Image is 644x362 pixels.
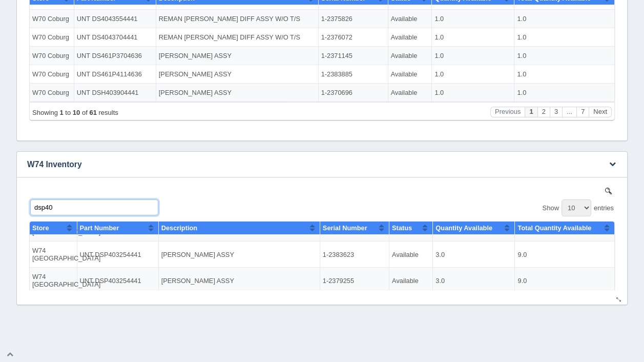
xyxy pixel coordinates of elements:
span: Serial Number [296,36,340,44]
td: W19 [GEOGRAPHIC_DATA] [3,95,46,121]
button: Sort column ascending [393,9,400,22]
td: 1.0 [405,27,487,46]
b: 61 [62,126,69,134]
td: Available [361,27,405,46]
button: Page 3 [523,124,535,135]
button: Page 7 [549,124,562,135]
span: Status [364,12,384,19]
td: UNT DSP403254441 [50,80,131,106]
td: W74 [GEOGRAPHIC_DATA] [3,54,50,80]
td: 1-2370696 [291,101,361,119]
td: 1.0 [405,46,487,64]
button: Sort column ascending [576,9,583,22]
td: UNT D46170DP4104946 [46,16,128,43]
td: 1-2383623 [293,54,362,80]
td: W70 Coburg [3,64,47,83]
td: Available [361,83,405,101]
button: Sort column ascending [282,34,288,46]
span: Store [5,36,22,44]
button: Sort column ascending [36,9,43,22]
td: [PERSON_NAME] ASSY [129,64,291,83]
button: Sort column ascending [120,34,127,46]
td: 1.0 [487,27,587,46]
td: Available [360,95,404,121]
td: UNT DS4043364441 [46,95,128,121]
td: UNT DSP403254441 [50,54,131,80]
td: 6.0 [404,95,487,121]
button: Page 8 [549,124,562,135]
td: 1-2378694 [290,95,360,121]
b: 72 [62,126,69,134]
td: 1-2371145 [291,64,361,83]
td: W70 Coburg [3,83,47,101]
td: 36.0 [487,69,587,95]
button: Sort column ascending [576,34,583,46]
span: Store [5,12,22,19]
td: REMAN [PERSON_NAME] DIFF ASSY W/O T/S [128,69,290,95]
td: 9.0 [488,54,587,80]
td: Available [361,64,405,83]
td: Available [362,54,406,80]
button: Previous [463,124,498,135]
td: 6.0 [487,43,587,69]
td: REMAN [PERSON_NAME] ASSY W/DIFF LOCK & PUMP [128,16,290,43]
td: 1-2376072 [291,46,361,64]
td: Available [360,16,404,43]
span: Quantity Available [407,12,464,19]
td: 1.0 [487,101,587,119]
span: Serial Number [294,12,339,19]
button: Sort column ascending [117,9,123,22]
button: Sort column ascending [476,9,483,22]
td: UNT DS461P4114636 [47,83,129,101]
td: REMAN [PERSON_NAME] DIFF ASSY W/O T/S [128,95,290,121]
td: W70 Coburg [3,27,47,46]
button: Sort column ascending [394,34,401,46]
button: Page 2 [510,124,523,135]
td: [PERSON_NAME] ASSY [129,101,291,119]
td: 3.0 [406,80,488,106]
button: Sort column ascending [351,34,358,46]
td: 9.0 [488,80,587,106]
td: 1-2375826 [291,27,361,46]
button: Sort column ascending [280,9,286,22]
td: W70 Coburg [3,46,47,64]
span: Description [131,12,167,19]
td: UNT DS461P3704636 [47,64,129,83]
td: 2.0 [404,43,487,69]
td: Available [362,80,406,106]
td: 1-2383885 [291,83,361,101]
b: 10 [46,126,53,134]
button: Sort column ascending [39,34,46,46]
td: 36.0 [487,95,587,121]
button: Next [562,124,585,135]
span: Status [365,36,385,44]
td: Available [360,43,404,69]
span: Part Number [49,12,88,19]
button: Sort column ascending [118,9,124,22]
td: UNT DS4043554441 [47,27,129,46]
td: W19 [GEOGRAPHIC_DATA] [3,16,46,43]
td: 6.0 [487,16,587,43]
button: ... [535,124,549,135]
td: W70 Coburg [3,101,47,119]
span: Total Quantity Available [490,12,564,19]
td: 1.0 [487,64,587,83]
button: Sort column ascending [476,34,483,46]
td: 1.0 [405,101,487,119]
td: UNT D46170DP4104946 [46,43,128,69]
button: Sort column ascending [349,9,356,22]
span: Show [515,16,532,24]
td: UNT DS4043704441 [47,46,129,64]
td: W19 [GEOGRAPHIC_DATA] [3,43,46,69]
td: [PERSON_NAME] ASSY [131,54,293,80]
td: 1-2378220 [290,69,360,95]
td: 2.0 [404,16,487,43]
